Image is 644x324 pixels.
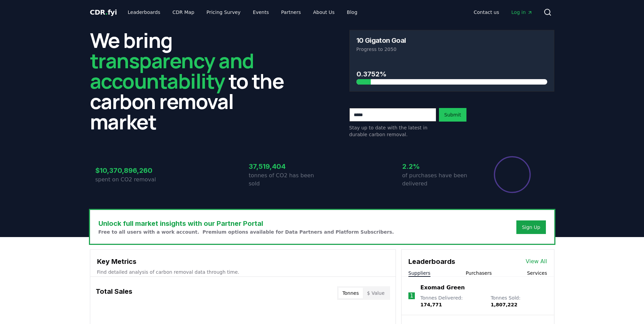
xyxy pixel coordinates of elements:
[439,108,467,122] button: Submit
[98,229,394,235] p: Free to all users with a work account. Premium options available for Data Partners and Platform S...
[420,294,484,308] p: Tonnes Delivered :
[90,8,117,16] span: CDR fyi
[98,218,394,229] h3: Unlock full market insights with our Partner Portal
[363,288,389,299] button: $ Value
[511,9,532,16] span: Log in
[491,302,517,307] span: 1,807,222
[90,30,295,132] h2: We bring to the carbon removal market
[276,6,306,18] a: Partners
[408,256,455,267] h3: Leaderboards
[356,69,547,79] h3: 0.3752%
[506,6,538,18] a: Log in
[410,292,413,300] p: 1
[90,47,254,95] span: transparency and accountability
[408,270,430,276] button: Suppliers
[526,257,547,266] a: View All
[249,172,322,188] p: tonnes of CO2 has been sold
[402,172,476,188] p: of purchases have been delivered
[420,284,465,292] a: Exomad Green
[97,256,389,267] h3: Key Metrics
[97,269,389,275] p: Find detailed analysis of carbon removal data through time.
[468,6,538,18] nav: Main
[122,6,363,18] nav: Main
[527,270,547,276] button: Services
[308,6,340,18] a: About Us
[95,176,169,184] p: spent on CO2 removal
[105,8,108,16] span: .
[349,124,436,138] p: Stay up to date with the latest in durable carbon removal.
[338,288,363,299] button: Tonnes
[468,6,504,18] a: Contact us
[493,156,531,194] div: Percentage of sales delivered
[167,6,200,18] a: CDR Map
[402,161,476,172] h3: 2.2%
[466,270,492,276] button: Purchasers
[356,37,406,44] h3: 10 Gigaton Goal
[342,6,363,18] a: Blog
[491,294,547,308] p: Tonnes Sold :
[90,7,117,17] a: CDR.fyi
[122,6,166,18] a: Leaderboards
[96,286,132,300] h3: Total Sales
[522,224,540,231] a: Sign Up
[356,46,547,53] p: Progress to 2050
[516,220,546,234] button: Sign Up
[247,6,274,18] a: Events
[420,302,442,307] span: 174,771
[249,161,322,172] h3: 37,519,404
[95,165,169,176] h3: $10,370,896,260
[201,6,246,18] a: Pricing Survey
